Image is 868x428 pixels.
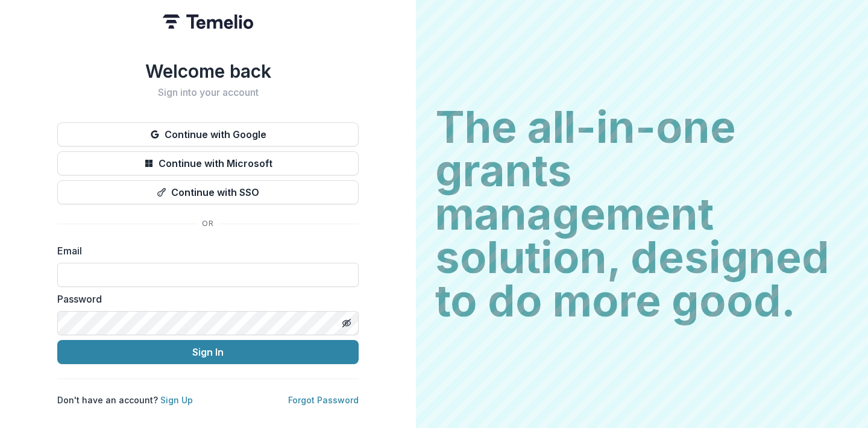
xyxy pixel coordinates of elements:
p: Don't have an account? [57,394,193,406]
label: Password [57,292,351,306]
button: Continue with Microsoft [57,151,359,175]
button: Sign In [57,340,359,364]
h2: Sign into your account [57,87,359,98]
img: Temelio [163,14,253,29]
button: Continue with Google [57,122,359,146]
a: Forgot Password [288,395,359,405]
button: Continue with SSO [57,180,359,204]
button: Toggle password visibility [337,313,356,333]
label: Email [57,244,351,258]
a: Sign Up [160,395,193,405]
h1: Welcome back [57,60,359,82]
